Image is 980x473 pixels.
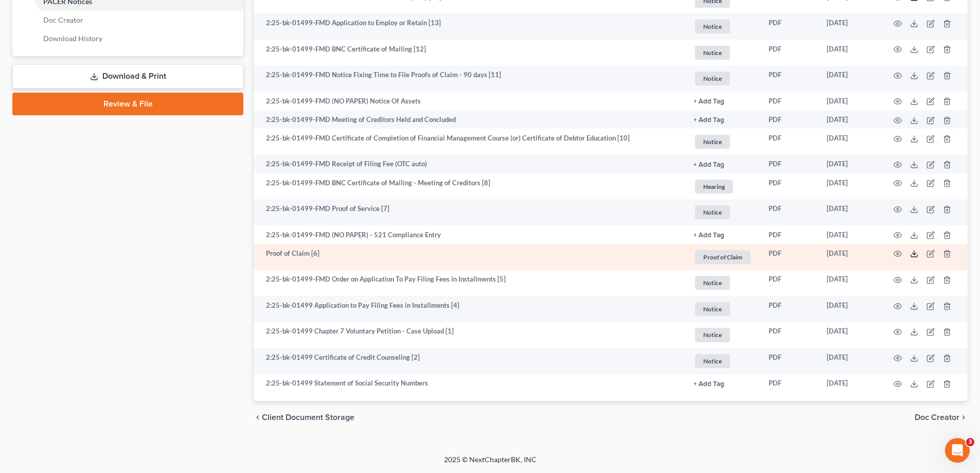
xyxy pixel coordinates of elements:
td: 2:25-bk-01499-FMD Certificate of Completion of Financial Management Course (or) Certificate of De... [254,129,685,155]
td: PDF [760,225,818,244]
button: + Add Tag [693,98,724,105]
td: PDF [760,155,818,173]
span: Proof of Claim [695,250,751,264]
td: PDF [760,92,818,110]
td: PDF [760,173,818,200]
td: [DATE] [818,348,881,374]
span: Notice [695,135,730,149]
td: 2:25-bk-01499 Certificate of Credit Counseling [2] [254,348,685,374]
td: PDF [760,322,818,348]
span: Doc Creator [915,413,959,422]
td: PDF [760,374,818,393]
a: Notice [693,70,752,87]
span: Download History [43,34,102,43]
span: Notice [695,354,730,368]
span: Notice [695,302,730,316]
a: Notice [693,44,752,61]
a: Download History [35,29,243,48]
td: PDF [760,296,818,322]
a: Notice [693,18,752,35]
a: Review & File [12,93,243,115]
iframe: Intercom live chat [945,438,970,463]
span: Doc Creator [43,15,83,24]
td: [DATE] [818,270,881,296]
td: 2:25-bk-01499-FMD Notice Fixing Time to File Proofs of Claim - 90 days [11] [254,66,685,92]
span: Notice [695,276,730,290]
button: + Add Tag [693,232,724,239]
td: Proof of Claim [6] [254,244,685,270]
td: [DATE] [818,225,881,244]
td: [DATE] [818,173,881,200]
a: Hearing [693,178,752,195]
span: Notice [695,72,730,85]
td: [DATE] [818,40,881,66]
td: 2:25-bk-01499-FMD Proof of Service [7] [254,199,685,225]
a: Notice [693,326,752,343]
td: 2:25-bk-01499-FMD (NO PAPER) Notice Of Assets [254,92,685,110]
td: PDF [760,40,818,66]
td: PDF [760,129,818,155]
span: Client Document Storage [262,413,354,422]
span: 3 [966,438,974,446]
td: 2:25-bk-01499-FMD Order on Application To Pay Filing Fees in Installments [5] [254,270,685,296]
button: Doc Creator chevron_right [915,413,968,422]
button: + Add Tag [693,117,724,124]
span: Notice [695,328,730,342]
td: [DATE] [818,129,881,155]
td: 2:25-bk-01499-FMD Application to Employ or Retain [13] [254,13,685,40]
span: Notice [695,20,730,33]
a: Notice [693,274,752,291]
td: PDF [760,270,818,296]
span: Notice [695,205,730,219]
td: 2:25-bk-01499-FMD BNC Certificate of Mailing - Meeting of Creditors [8] [254,173,685,200]
a: Doc Creator [35,11,243,29]
td: PDF [760,66,818,92]
a: + Add Tag [693,378,752,388]
span: Hearing [695,180,733,194]
a: Notice [693,301,752,318]
a: Download & Print [12,64,243,89]
i: chevron_right [959,413,968,422]
i: chevron_left [254,413,262,422]
button: + Add Tag [693,381,724,388]
td: 2:25-bk-01499 Application to Pay Filing Fees in Installments [4] [254,296,685,322]
td: [DATE] [818,92,881,110]
td: [DATE] [818,66,881,92]
td: PDF [760,199,818,225]
a: Notice [693,353,752,370]
a: + Add Tag [693,230,752,240]
td: PDF [760,244,818,270]
td: [DATE] [818,155,881,173]
td: PDF [760,348,818,374]
td: [DATE] [818,13,881,40]
a: + Add Tag [693,115,752,125]
td: [DATE] [818,296,881,322]
a: + Add Tag [693,159,752,169]
td: [DATE] [818,199,881,225]
div: 2025 © NextChapterBK, INC [197,454,783,473]
td: PDF [760,13,818,40]
td: 2:25-bk-01499 Chapter 7 Voluntary Petition - Case Upload [1] [254,322,685,348]
td: [DATE] [818,244,881,270]
span: Notice [695,46,730,60]
button: chevron_left Client Document Storage [254,413,354,422]
td: [DATE] [818,110,881,129]
button: + Add Tag [693,162,724,168]
a: Notice [693,204,752,221]
td: PDF [760,110,818,129]
td: 2:25-bk-01499-FMD (NO PAPER) - 521 Compliance Entry [254,225,685,244]
td: [DATE] [818,322,881,348]
td: 2:25-bk-01499-FMD Meeting of Creditors Held and Concluded [254,110,685,129]
a: Notice [693,133,752,150]
td: 2:25-bk-01499 Statement of Social Security Numbers [254,374,685,393]
td: [DATE] [818,374,881,393]
a: + Add Tag [693,96,752,106]
td: 2:25-bk-01499-FMD BNC Certificate of Mailing [12] [254,40,685,66]
td: 2:25-bk-01499-FMD Receipt of Filing Fee (OTC auto) [254,155,685,173]
a: Proof of Claim [693,249,752,266]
